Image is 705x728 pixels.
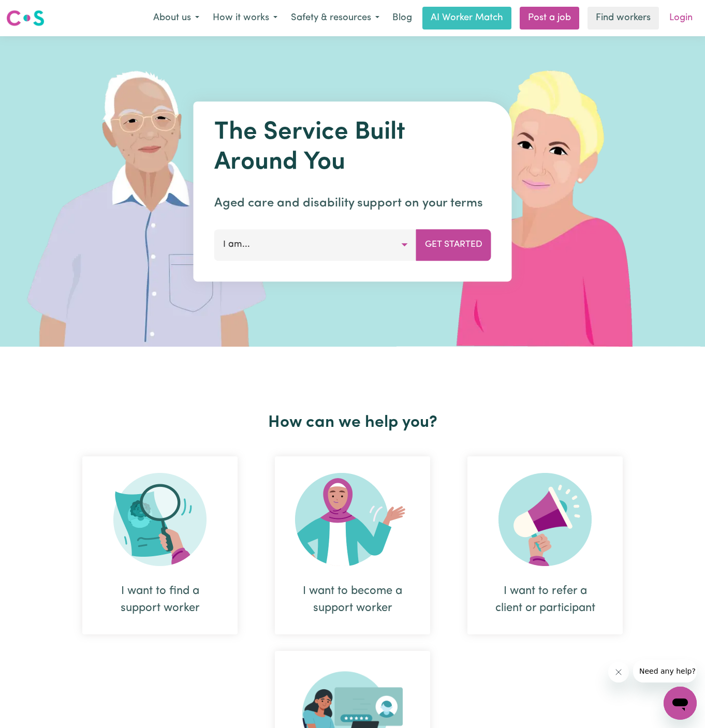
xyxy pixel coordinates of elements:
[214,118,491,177] h1: The Service Built Around You
[520,7,579,29] a: Post a job
[113,473,207,566] img: Search
[492,583,598,617] div: I want to refer a client or participant
[386,7,418,29] a: Blog
[6,6,45,30] a: Careseekers logo
[664,687,697,720] iframe: Button to launch messaging window
[6,9,45,27] img: Careseekers logo
[416,229,491,260] button: Get Started
[107,583,213,617] div: I want to find a support worker
[206,7,284,29] button: How it works
[300,583,405,617] div: I want to become a support worker
[64,413,641,433] h2: How can we help you?
[467,456,623,634] div: I want to refer a client or participant
[82,456,238,634] div: I want to find a support worker
[214,194,491,213] p: Aged care and disability support on your terms
[498,473,592,566] img: Refer
[284,7,386,29] button: Safety & resources
[295,473,410,566] img: Become Worker
[422,7,511,29] a: AI Worker Match
[663,7,699,29] a: Login
[633,660,697,682] iframe: Message from company
[587,7,659,29] a: Find workers
[275,456,430,634] div: I want to become a support worker
[146,7,206,29] button: About us
[608,662,629,682] iframe: Close message
[214,229,417,260] button: I am...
